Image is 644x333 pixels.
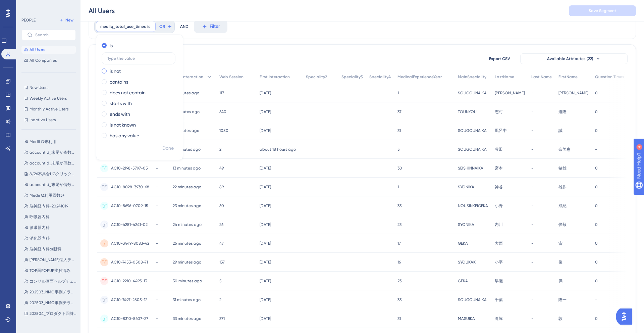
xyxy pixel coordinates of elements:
[111,297,147,302] span: AC10-7497-2805-12
[458,222,474,227] span: SYONIKA
[219,297,221,302] span: 2
[341,74,363,80] span: Speciality3
[595,222,598,227] span: 0
[156,203,158,208] span: -
[558,74,578,80] span: FirstName
[21,245,80,253] button: 脳神経内科or眼科
[569,5,636,16] button: Save Segment
[111,203,148,208] span: AC10-8696-0709-15
[219,128,228,133] span: 1080
[495,109,503,114] span: 志村
[111,259,148,265] span: AC10-7453-0508-71
[173,203,201,208] time: 23 minutes ago
[21,148,80,156] button: accountid_末尾が奇数かつQ利用なし
[595,90,598,96] span: 0
[458,165,483,171] span: SEISHINNAIKA
[306,74,327,80] span: Speciality2
[210,22,220,31] span: Filter
[30,289,77,295] span: 202503_NMO事例チラ見せポイント進呈対象者_リウマチGuide
[260,260,271,265] time: [DATE]
[16,2,42,10] span: Need Help?
[458,147,487,152] span: SOUGOUNAIKA
[260,241,271,246] time: [DATE]
[397,74,442,80] span: MedicalExperienceYear
[21,84,76,92] button: New Users
[158,21,173,32] button: OR
[147,24,150,29] span: is
[558,241,562,246] span: 宙
[159,142,177,154] button: Done
[21,191,80,199] button: Medii Q利用回数3+
[397,259,401,265] span: 16
[558,128,562,133] span: 誠
[595,184,598,190] span: 0
[219,109,226,114] span: 640
[595,74,624,80] span: Question Times
[21,213,80,221] button: 呼吸器内科
[30,96,67,101] span: Weekly Active Users
[21,288,80,296] button: 202503_NMO事例チラ見せポイント進呈対象者_リウマチGuide
[397,278,401,284] span: 23
[397,90,399,96] span: 1
[173,297,201,302] time: 31 minutes ago
[495,165,503,171] span: 宮本
[21,277,80,285] button: コンサル画面ヘルプチェックリストに反応したUserID
[595,147,597,152] span: -
[495,147,503,152] span: 豊田
[558,165,567,171] span: 敏雄
[110,67,121,75] label: is not
[531,297,533,302] span: -
[111,278,147,284] span: AC10-2210-4493-13
[219,90,224,96] span: 117
[47,3,49,9] div: 4
[30,106,68,112] span: Monthly Active Users
[21,94,76,102] button: Weekly Active Users
[21,299,80,307] button: 202503_NMO事例チラ見せポイント進呈対象者
[159,24,165,29] span: OR
[260,74,290,80] span: First Interaction
[30,171,77,177] span: 8/26不具合UGクリックユーザー
[110,132,139,140] label: has any value
[595,316,598,321] span: 0
[219,241,224,246] span: 47
[531,259,533,265] span: -
[260,185,271,189] time: [DATE]
[156,278,158,284] span: -
[458,128,487,133] span: SOUGOUNAIKA
[495,297,503,302] span: 千葉
[156,316,158,321] span: -
[35,33,70,37] input: Search
[156,297,158,302] span: -
[595,297,597,302] span: -
[173,279,202,283] time: 30 minutes ago
[558,278,562,284] span: 傑
[173,222,202,227] time: 24 minutes ago
[30,311,77,316] span: 202504_プロダクト回答医むけ_専門領域登録の促進
[595,203,598,208] span: 0
[531,203,533,208] span: -
[30,236,50,241] span: 消化器内科
[260,279,271,283] time: [DATE]
[110,99,132,107] label: starts with
[110,42,113,50] label: is
[531,165,533,171] span: -
[558,259,567,265] span: 俊一
[397,203,402,208] span: 35
[180,20,189,33] div: AND
[21,138,80,146] button: Medii Q未利用
[21,181,80,189] button: accountid_末尾が偶数かつ質問0
[260,222,271,227] time: [DATE]
[30,268,70,273] span: TOP面POPUP接触済み
[260,297,271,302] time: [DATE]
[531,74,552,80] span: Last Name
[30,300,77,305] span: 202503_NMO事例チラ見せポイント進呈対象者
[260,316,271,321] time: [DATE]
[100,24,146,29] span: mediiq_total_use_times
[21,256,80,264] button: [PERSON_NAME]個人テスト
[495,128,507,133] span: 風呂中
[397,165,402,171] span: 30
[219,222,223,227] span: 26
[595,165,598,171] span: 0
[616,306,636,327] iframe: UserGuiding AI Assistant Launcher
[30,182,77,187] span: accountid_末尾が偶数かつ質問0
